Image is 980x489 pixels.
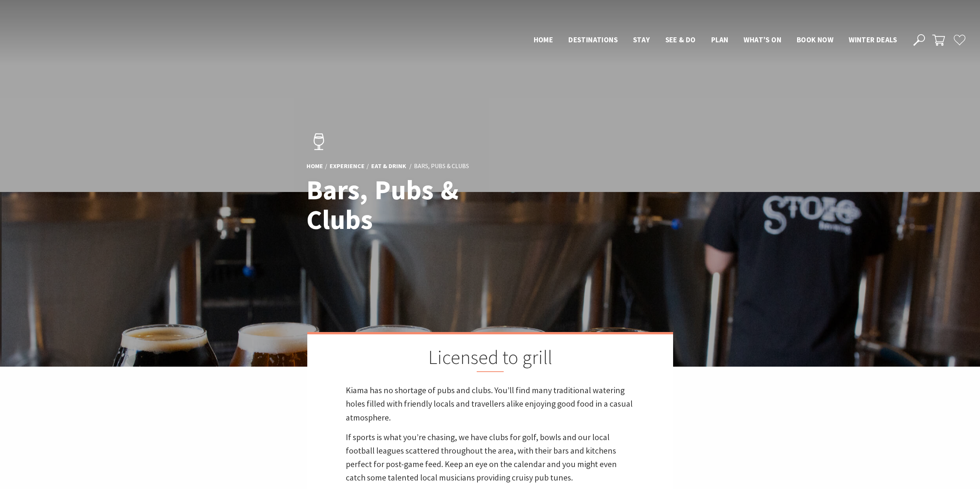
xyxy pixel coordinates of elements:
p: If sports is what you’re chasing, we have clubs for golf, bowls and our local football leagues sc... [346,431,635,485]
span: What’s On [744,35,781,44]
nav: Main Menu [526,34,905,47]
span: Book now [797,35,833,44]
span: Winter Deals [849,35,897,44]
span: Stay [633,35,650,44]
p: Kiama has no shortage of pubs and clubs. You’ll find many traditional watering holes filled with ... [346,384,635,424]
span: Plan [711,35,729,44]
span: See & Do [665,35,696,44]
h1: Bars, Pubs & Clubs [307,175,524,234]
a: Home [307,162,323,170]
li: Bars, Pubs & Clubs [414,161,469,171]
h2: Licensed to grill [346,346,635,372]
a: Experience [330,162,365,170]
a: Eat & Drink [371,162,406,170]
span: Home [534,35,553,44]
span: Destinations [568,35,618,44]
